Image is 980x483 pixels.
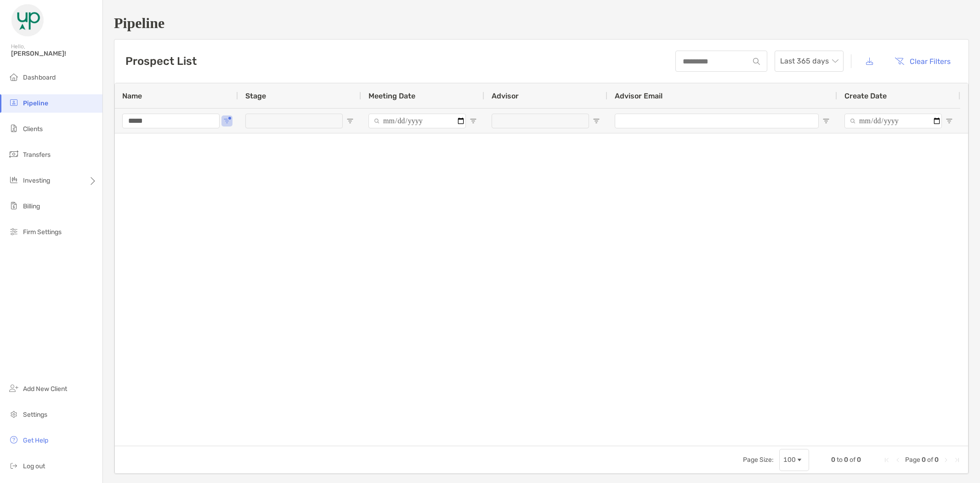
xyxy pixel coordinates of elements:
span: Add New Client [23,385,67,393]
button: Open Filter Menu [946,117,953,125]
span: Billing [23,202,40,210]
span: [PERSON_NAME]! [11,50,97,57]
span: Advisor Email [615,92,663,100]
h1: Pipeline [114,15,969,32]
span: Advisor [492,92,519,100]
button: Open Filter Menu [470,117,477,125]
div: Page Size: [743,456,774,464]
input: Advisor Email Filter Input [615,114,819,128]
button: Open Filter Menu [822,117,830,125]
div: Next Page [942,456,950,464]
img: Zoe Logo [11,4,44,37]
span: Transfers [23,151,51,159]
span: Stage [245,92,266,100]
input: Meeting Date Filter Input [368,114,466,128]
img: logout icon [8,460,19,471]
div: Last Page [953,456,961,464]
span: Dashboard [23,74,56,81]
h3: Prospect List [125,55,197,68]
img: billing icon [8,200,19,211]
img: pipeline icon [8,97,19,108]
input: Name Filter Input [122,114,220,128]
span: Investing [23,177,50,184]
img: firm-settings icon [8,226,19,237]
span: 0 [844,456,848,464]
div: 100 [783,456,796,464]
span: 0 [935,456,939,464]
span: Name [122,92,142,100]
img: transfers icon [8,149,19,160]
span: 0 [831,456,835,464]
img: add_new_client icon [8,383,19,394]
span: Get Help [23,437,48,444]
span: Meeting Date [368,92,415,100]
span: Page [905,456,920,464]
button: Open Filter Menu [346,117,354,125]
img: investing icon [8,174,19,185]
span: Create Date [844,92,887,100]
img: settings icon [8,408,19,420]
span: of [927,456,933,464]
span: to [837,456,843,464]
span: Settings [23,411,47,419]
span: Clients [23,125,43,133]
span: Last 365 days [780,51,838,71]
span: 0 [857,456,861,464]
span: Pipeline [23,99,48,107]
button: Open Filter Menu [223,117,231,125]
button: Clear Filters [888,51,957,71]
span: 0 [922,456,926,464]
button: Open Filter Menu [593,117,600,125]
img: dashboard icon [8,71,19,82]
img: get-help icon [8,434,19,445]
div: Page Size [779,449,809,471]
div: First Page [883,456,890,464]
img: clients icon [8,123,19,134]
div: Previous Page [894,456,901,464]
span: of [850,456,855,464]
img: input icon [753,58,760,65]
input: Create Date Filter Input [844,114,942,128]
span: Log out [23,462,45,470]
span: Firm Settings [23,228,62,236]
